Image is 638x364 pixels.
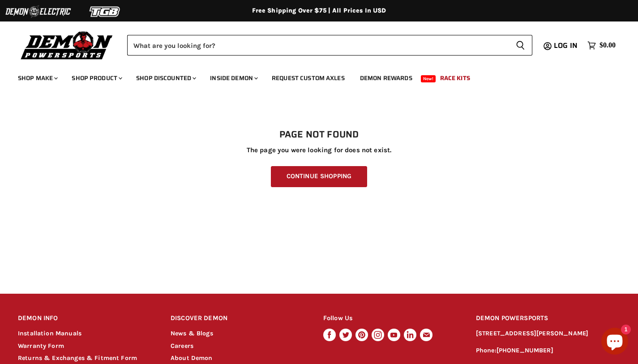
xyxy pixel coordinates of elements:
[72,3,139,20] img: TGB Logo 2
[550,42,583,50] a: Log in
[421,75,436,82] span: New!
[65,69,128,87] a: Shop Product
[18,354,137,362] a: Returns & Exchanges & Fitment Form
[18,29,116,61] img: Demon Powersports
[171,308,306,329] h2: DISCOVER DEMON
[554,40,578,51] span: Log in
[171,354,213,362] a: About Demon
[497,347,553,354] a: [PHONE_NUMBER]
[271,166,367,187] a: Continue Shopping
[11,69,63,87] a: Shop Make
[583,39,620,52] a: $0.00
[18,330,81,337] a: Installation Manuals
[509,35,532,56] button: Search
[433,69,477,87] a: Race Kits
[599,328,631,357] inbox-online-store-chat: Shopify online store chat
[265,69,351,87] a: Request Custom Axles
[4,3,72,20] img: Demon Electric Logo 2
[18,146,620,154] p: The page you were looking for does not exist.
[18,308,154,329] h2: DEMON INFO
[353,69,419,87] a: Demon Rewards
[476,329,620,339] p: [STREET_ADDRESS][PERSON_NAME]
[18,129,620,140] h1: Page not found
[129,69,201,87] a: Shop Discounted
[171,342,193,350] a: Careers
[323,308,459,329] h2: Follow Us
[18,342,64,350] a: Warranty Form
[203,69,263,87] a: Inside Demon
[476,308,620,329] h2: DEMON POWERSPORTS
[11,65,613,87] ul: Main menu
[476,346,620,356] p: Phone:
[171,330,213,337] a: News & Blogs
[599,41,616,50] span: $0.00
[127,35,509,56] input: Search
[127,35,532,56] form: Product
